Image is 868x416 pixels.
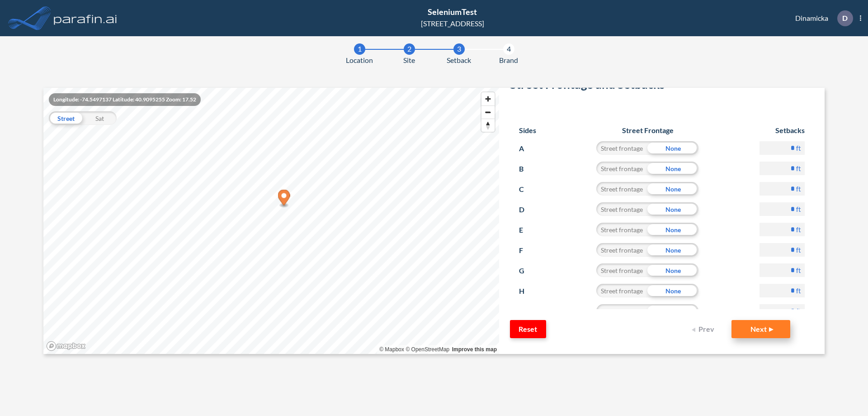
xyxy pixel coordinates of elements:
[453,43,465,55] div: 3
[481,106,495,119] span: Zoom out
[481,119,495,132] span: Reset bearing to north
[428,7,477,17] span: SeleniumTest
[796,306,801,316] label: ft
[596,284,647,297] div: Street frontage
[647,202,698,216] div: None
[588,126,708,134] h6: Street Frontage
[647,304,698,318] div: None
[796,286,801,295] label: ft
[796,143,801,153] label: ft
[519,263,536,278] p: G
[519,202,536,217] p: D
[49,111,83,125] div: Street
[278,190,290,208] div: Map marker
[842,14,848,22] p: D
[647,182,698,196] div: None
[647,243,698,257] div: None
[796,245,801,254] label: ft
[510,320,546,338] button: Reset
[782,10,861,26] div: Dinamicka
[52,9,119,27] img: logo
[796,205,801,214] label: ft
[796,225,801,234] label: ft
[406,346,449,353] a: OpenStreetMap
[596,141,647,155] div: Street frontage
[519,141,536,156] p: A
[519,182,536,196] p: C
[447,55,471,66] span: Setback
[796,266,801,275] label: ft
[519,304,536,319] p: I
[596,223,647,236] div: Street frontage
[759,126,805,134] h6: Setbacks
[421,18,484,29] div: [STREET_ADDRESS]
[499,55,518,66] span: Brand
[647,284,698,297] div: None
[596,182,647,196] div: Street frontage
[46,341,86,351] a: Mapbox homepage
[346,55,373,66] span: Location
[379,346,404,353] a: Mapbox
[596,162,647,175] div: Street frontage
[519,126,536,134] h6: Sides
[796,184,801,193] label: ft
[503,43,514,55] div: 4
[519,284,536,298] p: H
[519,162,536,176] p: B
[481,92,495,105] button: Zoom in
[519,223,536,237] p: E
[83,111,117,125] div: Sat
[596,243,647,257] div: Street frontage
[731,320,790,338] button: Next
[686,320,722,338] button: Prev
[403,55,415,66] span: Site
[519,243,536,258] p: F
[596,202,647,216] div: Street frontage
[796,164,801,173] label: ft
[647,162,698,175] div: None
[49,93,201,106] div: Longitude: -74.5497137 Latitude: 40.9095255 Zoom: 17.52
[596,304,647,318] div: Street frontage
[452,346,497,353] a: Improve this map
[481,105,495,119] button: Zoom out
[647,141,698,155] div: None
[647,223,698,236] div: None
[481,119,495,132] button: Reset bearing to north
[354,43,365,55] div: 1
[647,263,698,277] div: None
[43,88,499,354] canvas: Map
[404,43,415,55] div: 2
[596,263,647,277] div: Street frontage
